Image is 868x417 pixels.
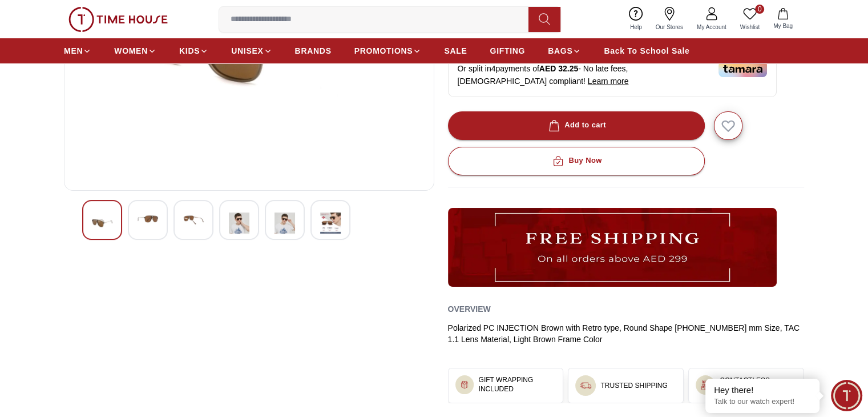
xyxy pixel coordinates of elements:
div: Polarized PC INJECTION Brown with Retro type, Round Shape [PHONE_NUMBER] mm Size, TAC 1.1 Lens Ma... [448,322,805,345]
span: MEN [64,45,83,57]
img: Lee Cooper Vintage Square Sunglasses For Men Classic Retro Designer Style - LC1001C02 [92,210,112,236]
button: Buy Now [448,147,705,175]
a: KIDS [179,41,208,61]
a: GIFTING [490,41,525,61]
span: KIDS [179,45,200,57]
h3: GIFT WRAPPING INCLUDED [478,375,556,394]
img: Tamara [718,61,767,77]
span: SALE [444,45,467,57]
span: My Bag [769,22,797,30]
img: ... [448,208,777,287]
a: BRANDS [295,41,332,61]
h3: TRUSTED SHIPPING [600,381,667,390]
a: Our Stores [649,5,690,34]
a: PROMOTIONS [354,41,422,61]
span: GIFTING [490,45,525,57]
span: Learn more [588,77,629,86]
img: ... [460,380,470,390]
a: UNISEX [231,41,272,61]
img: Lee Cooper Vintage Square Sunglasses For Men Classic Retro Designer Style - LC1001C02 [320,210,341,236]
span: Our Stores [651,23,688,31]
button: Add to cart [448,111,705,140]
span: 0 [755,5,764,14]
div: Chat Widget [831,380,862,411]
button: My Bag [766,6,800,33]
span: WOMEN [114,45,148,57]
a: MEN [64,41,91,61]
h2: Overview [448,300,491,318]
a: 0Wishlist [733,5,766,34]
span: Help [625,23,647,31]
span: My Account [692,23,731,31]
img: ... [68,7,168,32]
div: Or split in 4 payments of - No late fees, [DEMOGRAPHIC_DATA] compliant! [448,53,777,97]
img: ... [580,380,591,391]
h3: CONTACTLESS DELIVERY [720,376,797,394]
p: Talk to our watch expert! [714,397,811,407]
img: Lee Cooper Vintage Square Sunglasses For Men Classic Retro Designer Style - LC1001C02 [229,210,249,236]
img: Lee Cooper Vintage Square Sunglasses For Men Classic Retro Designer Style - LC1001C02 [274,210,295,236]
img: Lee Cooper Vintage Square Sunglasses For Men Classic Retro Designer Style - LC1001C02 [183,210,204,230]
span: UNISEX [231,45,263,57]
span: BRANDS [295,45,332,57]
div: Buy Now [550,154,601,167]
span: BAGS [548,45,572,57]
span: AED 32.25 [539,64,578,73]
a: WOMEN [114,41,156,61]
div: Hey there! [714,384,811,396]
span: Wishlist [736,23,764,31]
a: SALE [444,41,467,61]
img: ... [700,380,710,390]
span: PROMOTIONS [354,45,413,57]
img: Lee Cooper Vintage Square Sunglasses For Men Classic Retro Designer Style - LC1001C02 [138,210,158,230]
span: Back To School Sale [604,45,689,57]
a: Back To School Sale [604,41,689,61]
a: Help [623,5,649,34]
div: Add to cart [546,119,606,132]
a: BAGS [548,41,581,61]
